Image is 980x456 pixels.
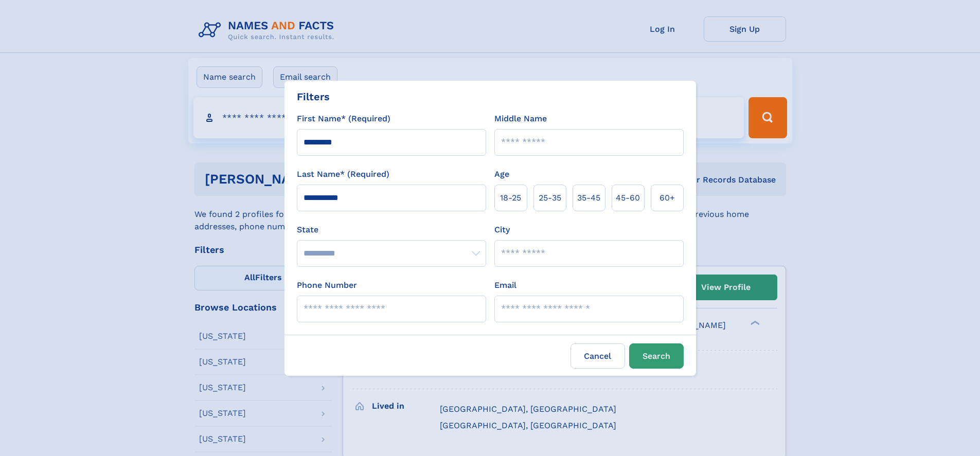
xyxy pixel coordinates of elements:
[616,192,640,204] span: 45‑60
[494,168,509,180] label: Age
[297,224,486,236] label: State
[571,343,625,369] label: Cancel
[297,113,390,125] label: First Name* (Required)
[494,279,516,291] label: Email
[500,192,521,204] span: 18‑25
[577,192,600,204] span: 35‑45
[297,89,330,104] div: Filters
[297,279,357,291] label: Phone Number
[660,192,675,204] span: 60+
[539,192,561,204] span: 25‑35
[494,113,547,125] label: Middle Name
[494,224,510,236] label: City
[297,168,389,180] label: Last Name* (Required)
[629,343,684,369] button: Search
